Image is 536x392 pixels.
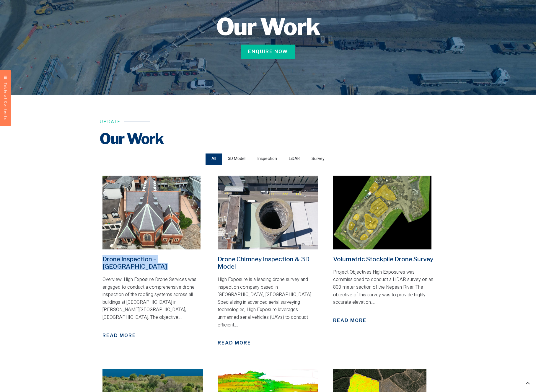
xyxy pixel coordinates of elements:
[100,130,437,148] h2: Our Work
[289,155,300,163] span: LiDAR
[218,276,318,329] p: High Exposure is a leading drone survey and inspection company based in [GEOGRAPHIC_DATA], [GEOGR...
[333,176,432,249] img: drone-stockpile-survey
[82,15,454,39] h1: Our Work
[333,269,434,306] p: Project Objectives High Exposures was commissioned to conduct a LiDAR survey on an 800-meter sect...
[333,317,366,324] a: Read More
[241,45,295,59] a: Enquire Now
[102,332,136,339] a: Read More
[4,83,8,120] span: Table of Contents
[218,339,251,347] a: Read More
[257,155,277,163] span: Inspection
[100,120,121,124] h6: Update
[218,255,309,270] a: Drone Chimney Inspection & 3D Model
[102,276,203,321] p: Overview: High Exposure Drone Services was engaged to conduct a comprehensive drone inspection of...
[211,155,216,163] span: All
[333,255,433,263] a: Volumetric Stockpile Drone Survey
[248,48,288,55] span: Enquire Now
[312,155,325,163] span: Survey
[102,255,167,270] a: Drone Inspection – [GEOGRAPHIC_DATA]
[228,155,245,163] span: 3D Model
